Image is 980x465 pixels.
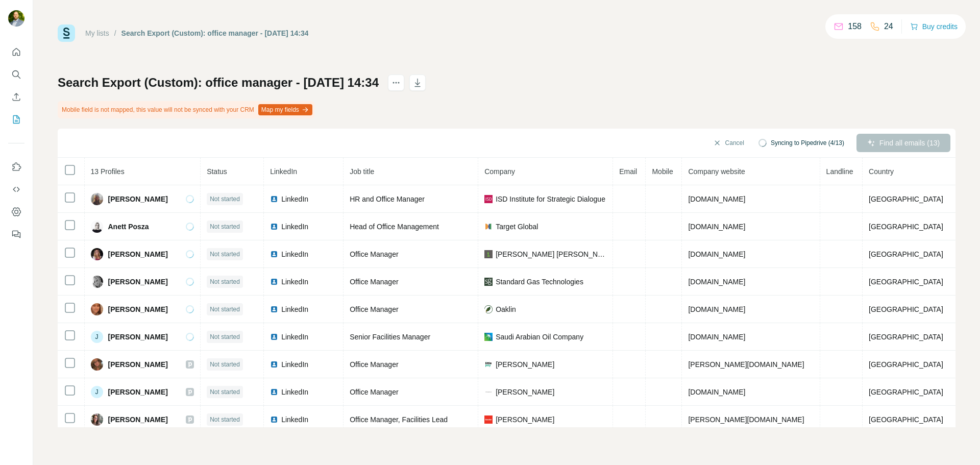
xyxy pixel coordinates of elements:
span: [GEOGRAPHIC_DATA] [869,250,943,258]
span: [PERSON_NAME] [108,387,168,397]
span: Country [869,167,894,176]
button: Use Surfe API [8,180,24,199]
a: My lists [85,29,109,37]
img: company-logo [484,305,493,313]
button: Feedback [8,225,24,243]
img: company-logo [484,360,493,369]
span: Not started [210,250,240,259]
img: LinkedIn logo [270,223,278,231]
span: Saudi Arabian Oil Company [496,332,583,342]
span: Office Manager [350,250,398,258]
span: LinkedIn [281,194,308,204]
img: Avatar [91,221,103,233]
span: [GEOGRAPHIC_DATA] [869,278,943,286]
button: Buy credits [910,19,958,34]
span: LinkedIn [281,359,308,370]
img: LinkedIn logo [270,195,278,203]
span: [DOMAIN_NAME] [688,388,745,396]
span: LinkedIn [281,414,308,425]
img: Surfe Logo [58,25,75,42]
span: Target Global [496,222,538,232]
span: LinkedIn [281,249,308,259]
img: LinkedIn logo [270,278,278,286]
button: Use Surfe on LinkedIn [8,158,24,176]
li: / [114,28,116,38]
span: Not started [210,387,240,397]
span: [GEOGRAPHIC_DATA] [869,195,943,203]
span: [PERSON_NAME][DOMAIN_NAME] [688,415,804,424]
span: Email [619,167,637,176]
img: company-logo [484,415,493,424]
button: Cancel [706,134,751,152]
span: Not started [210,277,240,286]
span: Company [484,167,515,176]
span: [DOMAIN_NAME] [688,223,745,231]
span: [PERSON_NAME] [PERSON_NAME] [496,249,606,259]
span: [GEOGRAPHIC_DATA] [869,223,943,231]
span: 13 Profiles [91,167,125,176]
button: actions [388,75,404,91]
button: Map my fields [258,104,312,115]
h1: Search Export (Custom): office manager - [DATE] 14:34 [58,75,379,91]
span: [PERSON_NAME] [496,387,554,397]
span: [DOMAIN_NAME] [688,333,745,341]
span: Company website [688,167,745,176]
span: Senior Facilities Manager [350,333,430,341]
span: [GEOGRAPHIC_DATA] [869,388,943,396]
span: Not started [210,194,240,204]
span: LinkedIn [270,167,297,176]
span: Head of Office Management [350,223,439,231]
span: Office Manager [350,278,398,286]
span: [PERSON_NAME] [108,249,168,259]
img: company-logo [484,388,493,396]
img: LinkedIn logo [270,360,278,369]
img: LinkedIn logo [270,415,278,424]
span: HR and Office Manager [350,195,425,203]
span: [DOMAIN_NAME] [688,250,745,258]
span: LinkedIn [281,222,308,232]
span: [PERSON_NAME] [496,359,554,370]
span: LinkedIn [281,304,308,314]
img: company-logo [484,333,493,341]
span: [PERSON_NAME] [108,332,168,342]
img: Avatar [91,276,103,288]
img: company-logo [484,278,493,286]
span: ISD Institute for Strategic Dialogue [496,194,605,204]
span: [PERSON_NAME] [108,277,168,287]
img: company-logo [484,223,493,231]
img: company-logo [484,250,493,258]
button: Search [8,65,24,84]
span: [PERSON_NAME][DOMAIN_NAME] [688,360,804,369]
span: [PERSON_NAME] [108,194,168,204]
div: Search Export (Custom): office manager - [DATE] 14:34 [121,28,309,38]
img: LinkedIn logo [270,388,278,396]
img: Avatar [91,413,103,426]
span: Standard Gas Technologies [496,277,583,287]
span: [PERSON_NAME] [496,414,554,425]
img: Avatar [91,303,103,315]
span: Office Manager [350,305,398,313]
span: [GEOGRAPHIC_DATA] [869,415,943,424]
span: Not started [210,415,240,424]
span: Not started [210,360,240,369]
span: Not started [210,332,240,341]
span: [GEOGRAPHIC_DATA] [869,305,943,313]
img: company-logo [484,195,493,203]
span: Job title [350,167,374,176]
span: LinkedIn [281,277,308,287]
span: [GEOGRAPHIC_DATA] [869,333,943,341]
span: Landline [826,167,853,176]
span: Mobile [652,167,673,176]
span: Syncing to Pipedrive (4/13) [771,138,844,148]
img: Avatar [8,10,24,27]
button: My lists [8,110,24,129]
img: Avatar [91,193,103,205]
img: LinkedIn logo [270,333,278,341]
span: Anett Posza [108,222,149,232]
span: [PERSON_NAME] [108,304,168,314]
span: [DOMAIN_NAME] [688,305,745,313]
img: LinkedIn logo [270,305,278,313]
span: Office Manager, Facilities Lead [350,415,448,424]
span: [DOMAIN_NAME] [688,195,745,203]
button: Dashboard [8,203,24,221]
